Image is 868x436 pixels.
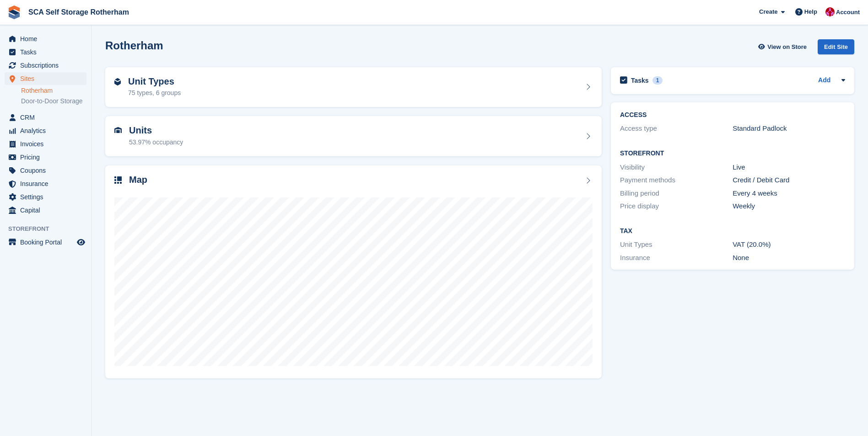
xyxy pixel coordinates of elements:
[20,204,75,217] span: Capital
[129,138,183,147] div: 53.97% occupancy
[8,224,91,234] span: Storefront
[733,253,845,263] div: None
[759,7,777,16] span: Create
[733,188,845,199] div: Every 4 weeks
[20,191,75,203] span: Settings
[767,43,807,52] span: View on Store
[836,8,860,17] span: Account
[733,201,845,212] div: Weekly
[733,162,845,173] div: Live
[620,201,733,212] div: Price display
[620,112,845,119] h2: ACCESS
[129,125,183,136] h2: Units
[620,123,733,134] div: Access type
[825,7,835,16] img: Thomas Webb
[21,86,86,95] a: Rotherham
[5,204,86,217] a: menu
[114,127,122,133] img: unit-icn-7be61d7bf1b0ce9d3e12c5938cc71ed9869f7b940bace4675aadf7bd6d80202e.svg
[20,59,75,72] span: Subscriptions
[733,175,845,186] div: Credit / Debit Card
[114,176,122,184] img: map-icn-33ee37083ee616e46c38cad1a60f524a97daa1e2b2c8c0bc3eb3415660979fc1.svg
[5,236,86,249] a: menu
[5,124,86,137] a: menu
[20,46,75,58] span: Tasks
[129,175,147,185] h2: Map
[20,138,75,150] span: Invoices
[620,188,733,199] div: Billing period
[114,78,121,85] img: unit-type-icn-2b2737a686de81e16bb02015468b77c625bbabd49415b5ef34ead5e3b44a266d.svg
[818,75,830,86] a: Add
[20,236,75,249] span: Booking Portal
[5,111,86,124] a: menu
[5,72,86,85] a: menu
[20,177,75,190] span: Insurance
[5,177,86,190] a: menu
[21,97,86,106] a: Door-to-Door Storage
[7,5,21,19] img: stora-icon-8386f47178a22dfd0bd8f6a31ec36ba5ce8667c1dd55bd0f319d3a0aa187defe.svg
[20,32,75,45] span: Home
[620,253,733,263] div: Insurance
[620,239,733,250] div: Unit Types
[20,164,75,177] span: Coupons
[804,7,817,16] span: Help
[5,151,86,164] a: menu
[733,123,845,134] div: Standard Padlock
[5,59,86,72] a: menu
[128,76,181,87] h2: Unit Types
[75,237,86,248] a: Preview store
[5,138,86,150] a: menu
[20,72,75,85] span: Sites
[128,88,181,98] div: 75 types, 6 groups
[620,175,733,186] div: Payment methods
[20,124,75,137] span: Analytics
[757,39,810,54] a: View on Store
[818,39,854,54] div: Edit Site
[620,162,733,173] div: Visibility
[20,111,75,124] span: CRM
[5,46,86,58] a: menu
[105,116,602,156] a: Units 53.97% occupancy
[20,151,75,164] span: Pricing
[25,5,133,20] a: SCA Self Storage Rotherham
[5,164,86,177] a: menu
[5,32,86,45] a: menu
[620,228,845,235] h2: Tax
[105,39,163,52] h2: Rotherham
[620,150,845,157] h2: Storefront
[631,76,649,85] h2: Tasks
[5,191,86,203] a: menu
[818,39,854,58] a: Edit Site
[105,67,602,107] a: Unit Types 75 types, 6 groups
[733,239,845,250] div: VAT (20.0%)
[105,165,602,379] a: Map
[652,76,663,85] div: 1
